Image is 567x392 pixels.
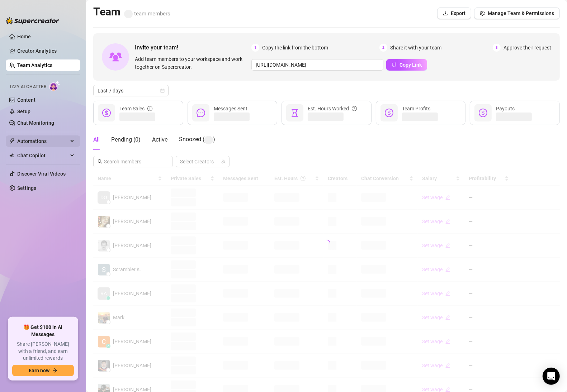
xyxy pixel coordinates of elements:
[451,10,466,16] span: Export
[98,85,164,96] span: Last 7 days
[323,240,330,247] span: loading
[17,120,54,126] a: Chat Monitoring
[135,55,249,71] span: Add team members to your workspace and work together on Supercreator.
[402,106,430,111] span: Team Profits
[135,43,251,52] span: Invite your team!
[160,89,165,93] span: calendar
[480,11,485,16] span: setting
[262,44,328,52] span: Copy the link from the bottom
[386,59,427,71] button: Copy Link
[111,135,141,144] div: Pending ( 0 )
[6,17,60,24] img: logo-BBDzfeDw.svg
[49,81,60,91] img: AI Chatter
[10,83,46,90] span: Izzy AI Chatter
[104,158,163,166] input: Search members
[9,138,15,144] span: thunderbolt
[124,10,170,17] span: team members
[17,185,36,191] a: Settings
[214,106,247,111] span: Messages Sent
[12,341,74,362] span: Share [PERSON_NAME] with a friend, and earn unlimited rewards
[197,109,205,117] span: message
[392,62,397,67] span: copy
[102,109,111,117] span: dollar-circle
[290,109,299,117] span: hourglass
[147,105,152,113] span: info-circle
[443,11,448,16] span: download
[17,150,68,161] span: Chat Copilot
[400,62,422,68] span: Copy Link
[437,8,471,19] button: Export
[488,10,554,16] span: Manage Team & Permissions
[479,109,487,117] span: dollar-circle
[17,135,68,147] span: Automations
[385,109,393,117] span: dollar-circle
[29,368,49,373] span: Earn now
[308,105,357,113] div: Est. Hours Worked
[504,44,551,52] span: Approve their request
[17,109,30,114] a: Setup
[98,159,103,164] span: search
[17,34,31,39] a: Home
[12,324,74,338] span: 🎁 Get $100 in AI Messages
[12,365,74,376] button: Earn nowarrow-right
[474,8,560,19] button: Manage Team & Permissions
[17,62,52,68] a: Team Analytics
[379,44,387,52] span: 2
[9,153,14,158] img: Chat Copilot
[496,106,515,111] span: Payouts
[17,171,66,177] a: Discover Viral Videos
[352,105,357,113] span: question-circle
[493,44,501,52] span: 3
[251,44,259,52] span: 1
[152,136,167,143] span: Active
[17,45,75,57] a: Creator Analytics
[179,136,215,143] span: Snoozed ( )
[17,97,36,103] a: Content
[119,105,152,113] div: Team Sales
[543,368,560,385] div: Open Intercom Messenger
[93,135,100,144] div: All
[390,44,441,52] span: Share it with your team
[221,159,226,164] span: team
[93,5,170,19] h2: Team
[52,368,57,373] span: arrow-right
